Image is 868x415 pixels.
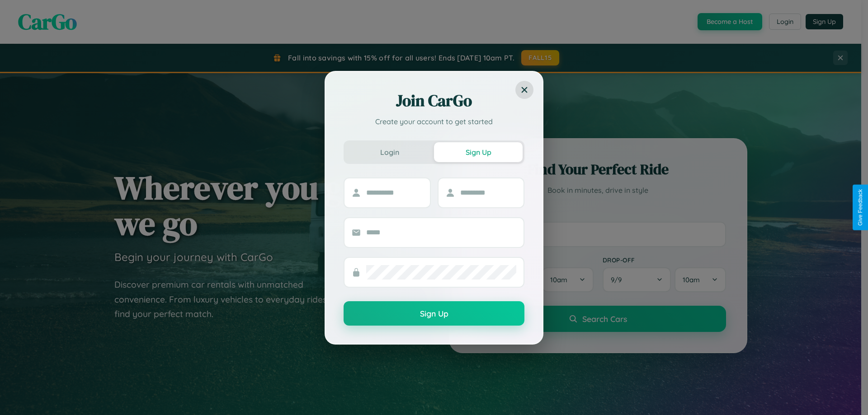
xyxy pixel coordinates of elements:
div: Give Feedback [857,189,863,226]
button: Sign Up [434,142,523,162]
h2: Join CarGo [344,90,524,112]
button: Sign Up [344,301,524,326]
button: Login [345,142,434,162]
p: Create your account to get started [344,116,524,127]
